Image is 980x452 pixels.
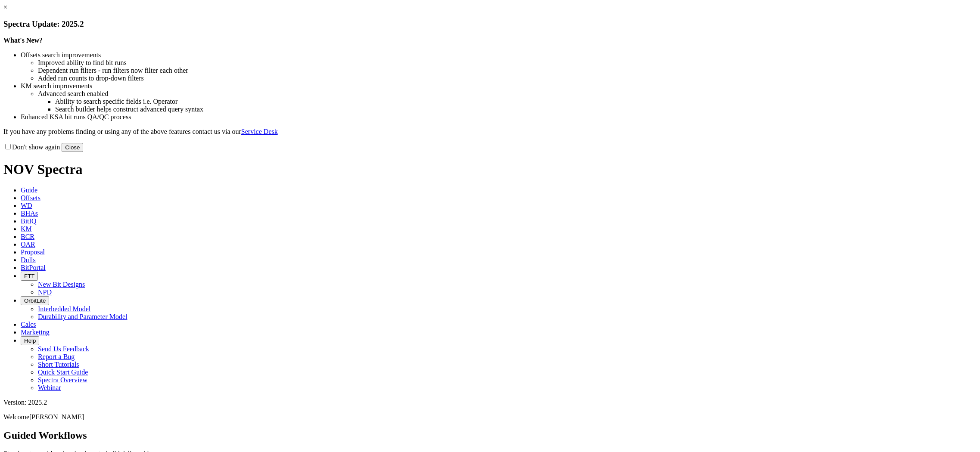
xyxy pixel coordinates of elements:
a: Quick Start Guide [38,368,88,376]
span: [PERSON_NAME] [29,413,84,421]
a: NPD [38,288,52,296]
strong: What's New? [3,37,43,44]
li: Added run counts to drop-down filters [38,74,977,82]
p: If you have any problems finding or using any of the above features contact us via our [3,128,977,136]
span: Guide [21,186,37,194]
span: WD [21,202,32,209]
span: Help [24,337,36,344]
a: Spectra Overview [38,376,87,384]
span: FTT [24,273,34,279]
span: BCR [21,233,34,240]
li: KM search improvements [21,82,977,90]
span: Marketing [21,328,50,336]
h3: Spectra Update: 2025.2 [3,19,977,29]
a: Report a Bug [38,353,75,360]
span: BitIQ [21,217,36,225]
button: Close [62,143,83,152]
span: Dulls [21,256,36,263]
span: OrbitLite [24,297,46,304]
a: Interbedded Model [38,305,90,313]
a: Webinar [38,384,61,391]
span: OAR [21,241,35,248]
input: Don't show again [5,144,11,149]
a: Send Us Feedback [38,345,89,353]
h1: NOV Spectra [3,161,977,177]
h2: Guided Workflows [3,430,977,441]
a: New Bit Designs [38,281,85,288]
a: Durability and Parameter Model [38,313,128,320]
label: Don't show again [3,143,60,151]
a: × [3,3,7,11]
div: Version: 2025.2 [3,399,977,406]
a: Service Desk [241,128,278,135]
li: Advanced search enabled [38,90,977,98]
li: Enhanced KSA bit runs QA/QC process [21,113,977,121]
span: BitPortal [21,264,46,271]
li: Ability to search specific fields i.e. Operator [55,98,977,105]
span: Offsets [21,194,40,201]
li: Offsets search improvements [21,51,977,59]
span: Proposal [21,248,45,256]
li: Improved ability to find bit runs [38,59,977,67]
span: KM [21,225,32,232]
p: Welcome [3,413,977,421]
span: BHAs [21,210,38,217]
li: Dependent run filters - run filters now filter each other [38,67,977,74]
li: Search builder helps construct advanced query syntax [55,105,977,113]
a: Short Tutorials [38,361,79,368]
span: Calcs [21,321,36,328]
